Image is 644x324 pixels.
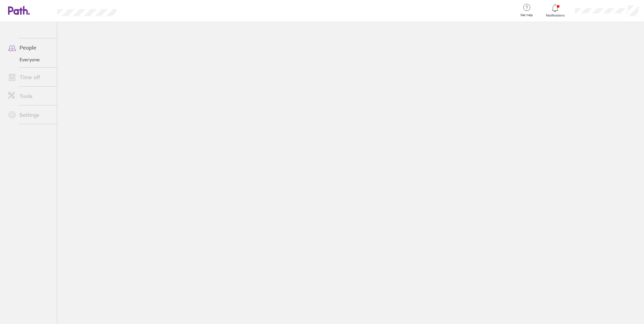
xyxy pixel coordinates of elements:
span: Notifications [544,13,566,18]
a: Settings [3,108,57,122]
a: Time off [3,70,57,84]
a: Everyone [3,54,57,65]
a: People [3,41,57,54]
span: Get help [516,13,538,17]
a: Notifications [544,3,566,18]
a: Tools [3,89,57,103]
